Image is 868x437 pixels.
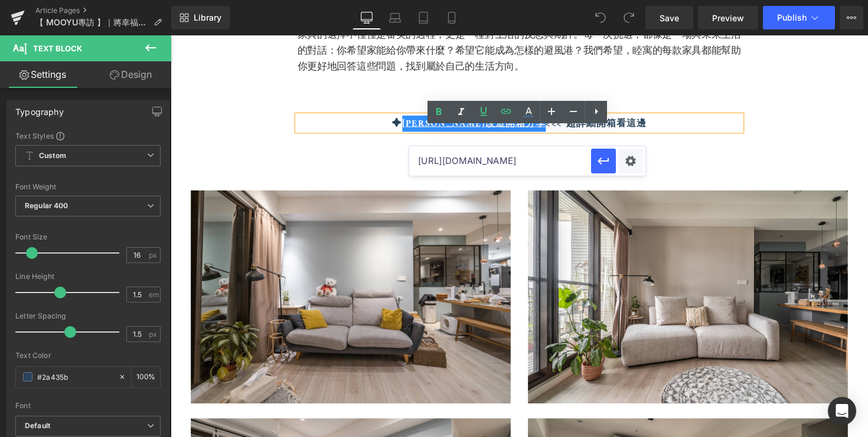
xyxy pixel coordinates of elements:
[15,233,161,241] div: Font Size
[149,291,159,298] span: em
[15,312,161,320] div: Letter Spacing
[763,6,835,29] button: Publish
[15,272,161,281] div: Line Height
[15,351,161,360] div: Text Color
[438,6,466,29] a: Mobile
[698,6,758,29] a: Preview
[171,6,230,29] a: New Library
[194,12,221,23] span: Library
[409,146,591,176] input: Eg: https://gem-buider.com
[149,330,159,338] span: px
[227,82,488,98] b: ✦ <<< 超詳細開箱看這邊
[149,251,159,259] span: px
[828,397,856,425] div: Open Intercom Messenger
[409,6,438,29] a: Tablet
[33,44,82,53] span: Text Block
[353,6,381,29] a: Desktop
[237,82,385,98] a: [PERSON_NAME]改造開箱分享
[712,12,744,24] span: Preview
[39,151,66,161] b: Custom
[381,6,409,29] a: Laptop
[660,12,679,24] span: Save
[37,370,113,383] input: Color
[589,6,612,29] button: Undo
[15,100,64,117] div: Typography
[88,61,174,88] a: Design
[840,6,863,29] button: More
[15,131,161,140] div: Text Styles
[25,201,68,210] b: Regular 400
[15,402,161,410] div: Font
[25,421,50,431] i: Default
[777,13,807,22] span: Publish
[35,18,149,27] span: 【 MOOYU專訪 】｜將幸福具象化，滿溢愛與期盼的理想居家空間，[PERSON_NAME]的家居哲學
[132,367,160,387] div: %
[15,183,161,191] div: Font Weight
[617,6,641,29] button: Redo
[35,6,171,15] a: Article Pages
